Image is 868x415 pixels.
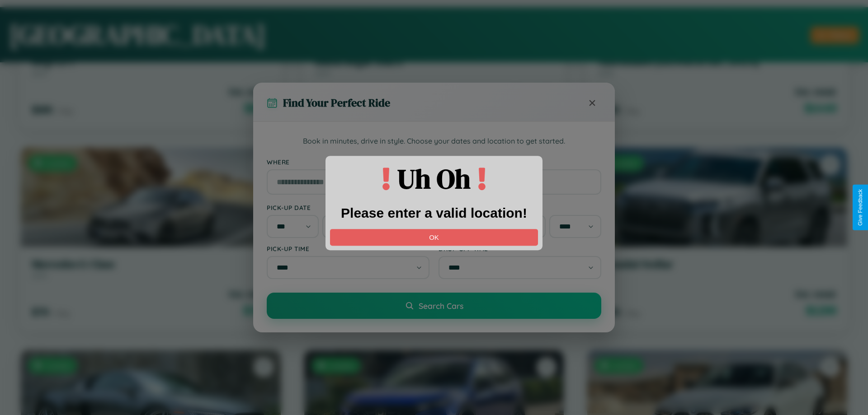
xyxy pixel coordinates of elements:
[267,135,601,147] p: Book in minutes, drive in style. Choose your dates and location to get started.
[267,158,601,166] label: Where
[439,245,601,252] label: Drop-off Time
[267,245,429,252] label: Pick-up Time
[419,301,463,311] span: Search Cars
[283,95,390,110] h3: Find Your Perfect Ride
[267,204,429,211] label: Pick-up Date
[439,204,601,211] label: Drop-off Date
